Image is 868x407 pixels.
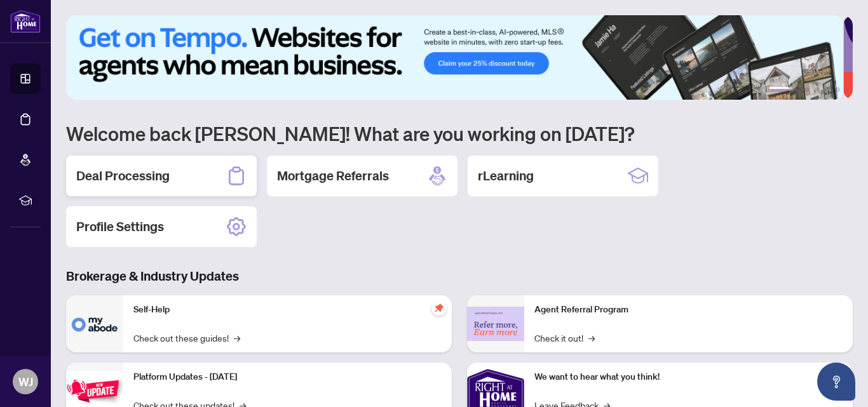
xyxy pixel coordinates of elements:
[234,331,240,345] span: →
[133,370,442,384] p: Platform Updates - [DATE]
[825,87,830,92] button: 5
[76,218,164,236] h2: Profile Settings
[133,303,442,317] p: Self-Help
[66,15,843,100] img: Slide 0
[534,303,843,317] p: Agent Referral Program
[66,267,853,285] h3: Brokerage & Industry Updates
[467,307,524,342] img: Agent Referral Program
[431,300,447,316] span: pushpin
[769,87,789,92] button: 1
[804,87,810,92] button: 3
[817,363,855,401] button: Open asap
[534,370,843,384] p: We want to hear what you think!
[534,331,595,345] a: Check it out!→
[794,87,799,92] button: 2
[76,167,170,185] h2: Deal Processing
[66,121,853,145] h1: Welcome back [PERSON_NAME]! What are you working on [DATE]?
[588,331,595,345] span: →
[10,10,41,33] img: logo
[815,87,820,92] button: 4
[133,331,240,345] a: Check out these guides!→
[66,295,123,352] img: Self-Help
[478,167,534,185] h2: rLearning
[835,87,840,92] button: 6
[18,373,33,390] span: WJ
[277,167,389,185] h2: Mortgage Referrals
